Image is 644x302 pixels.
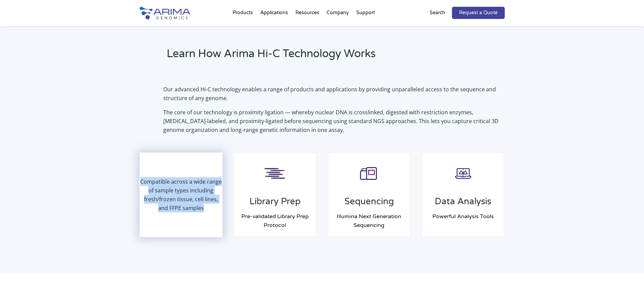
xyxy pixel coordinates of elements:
img: Sequencing-Step_Icon_Arima-Genomics.png [355,160,382,187]
h4: Pre-validated Library Prep Protocol [241,212,309,230]
p: Our advanced Hi-C technology enables a range of products and applications by providing unparallel... [163,85,505,108]
p: Compatible across a wide range of sample types including fresh/frozen tissue, cell lines, and FFP... [140,177,222,212]
h3: Data Analysis [429,196,497,212]
h3: Library Prep [241,196,309,212]
img: Arima-Genomics-logo [140,7,190,19]
img: Library-Prep-Step_Icon_Arima-Genomics.png [261,160,288,187]
h4: Illumina Next Generation Sequencing [335,212,403,230]
p: The core of our technology is proximity ligation — whereby nuclear DNA is crosslinked, digested w... [163,108,505,134]
h2: Learn How Arima Hi-C Technology Works [167,46,408,67]
img: Data-Analysis-Step_Icon_Arima-Genomics.png [450,160,477,187]
h3: Sequencing [335,196,403,212]
h4: Powerful Analysis Tools [429,212,497,221]
a: Request a Quote [452,7,505,19]
p: Search [430,8,445,17]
